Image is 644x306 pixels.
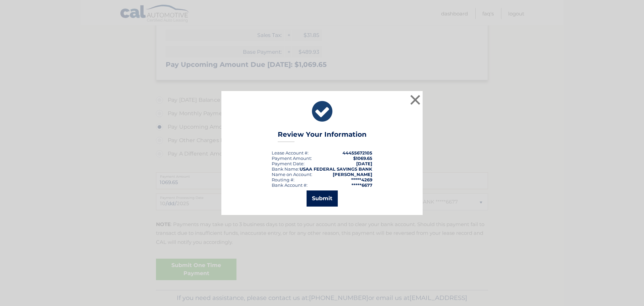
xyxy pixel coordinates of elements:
button: Submit [307,190,338,207]
div: Name on Account: [272,172,312,177]
span: $1069.65 [353,156,372,161]
div: Lease Account #: [272,150,309,156]
strong: 44455672105 [342,150,372,156]
strong: [PERSON_NAME] [333,172,372,177]
h3: Review Your Information [278,130,367,142]
div: : [272,161,305,166]
button: × [409,93,422,106]
div: Payment Amount: [272,156,312,161]
div: Routing #: [272,177,294,182]
div: Bank Name: [272,166,299,172]
div: Bank Account #: [272,182,308,188]
strong: USAA FEDERAL SAVINGS BANK [300,166,372,172]
span: Payment Date [272,161,304,166]
span: [DATE] [356,161,372,166]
